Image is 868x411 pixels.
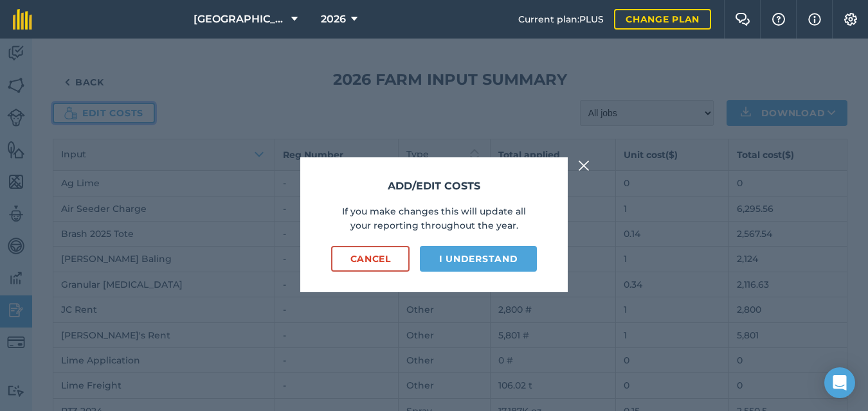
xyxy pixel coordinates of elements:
[420,246,537,272] button: I understand
[194,12,286,27] span: [GEOGRAPHIC_DATA]
[331,246,410,272] button: Cancel
[331,178,537,195] h3: Add/edit costs
[843,13,858,26] img: A cog icon
[808,12,821,27] img: svg+xml;base64,PHN2ZyB4bWxucz0iaHR0cDovL3d3dy53My5vcmcvMjAwMC9zdmciIHdpZHRoPSIxNyIgaGVpZ2h0PSIxNy...
[321,12,346,27] span: 2026
[518,12,604,26] span: Current plan : PLUS
[331,204,537,233] p: If you make changes this will update all your reporting throughout the year.
[578,158,590,173] img: svg+xml;base64,PHN2ZyB4bWxucz0iaHR0cDovL3d3dy53My5vcmcvMjAwMC9zdmciIHdpZHRoPSIyMiIgaGVpZ2h0PSIzMC...
[824,367,855,398] div: Open Intercom Messenger
[735,13,750,26] img: Two speech bubbles overlapping with the left bubble in the forefront
[614,9,711,30] a: Change plan
[13,9,32,30] img: fieldmargin Logo
[771,13,786,26] img: A question mark icon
